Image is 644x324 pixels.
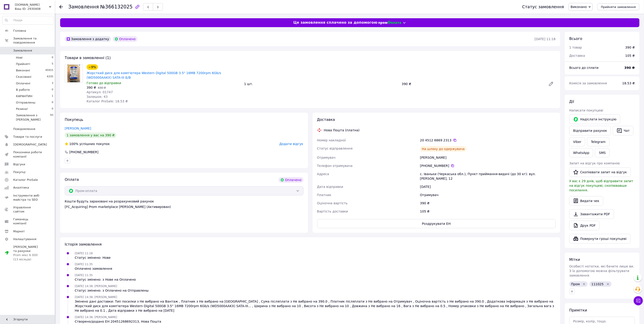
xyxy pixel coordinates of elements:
span: Прийняти замовлення [601,5,636,9]
a: Telegram [587,137,609,146]
time: [DATE] 11:18 [535,37,556,41]
span: Статус відправлення [317,147,353,150]
span: Доставка [569,54,585,57]
svg: Видалити мітку [606,282,610,286]
div: Нова Пошта (платна) [323,128,361,132]
div: [PHONE_NUMBER] [420,163,556,168]
span: 3 [52,81,53,86]
span: 18.53 ₴ [622,81,635,85]
div: −9% [87,64,98,70]
span: Відгуки [13,162,25,166]
span: Телефон отримувача [317,164,353,168]
span: 0 [52,101,53,105]
span: 430 ₴ [98,86,106,89]
a: Viber [569,137,585,146]
a: WhatsApp [569,148,593,157]
span: Оплата [65,177,79,182]
svg: Видалити мітку [582,282,586,286]
span: В работе [16,88,30,92]
div: Створено/додано ЕН 20451268692313, Нова Пошта [75,319,161,324]
span: Прийняті [16,62,30,66]
div: Ваш ID: 2930408 [15,7,55,11]
span: Це замовлення сплачено за допомогою [293,20,377,25]
button: Чат [613,126,634,135]
span: 6335 [47,75,53,79]
span: №366132025 [100,4,133,10]
span: Покупець [65,117,83,122]
span: Головна [13,29,26,33]
span: Отримувач [317,156,336,159]
span: Показники роботи компанії [13,150,42,158]
span: [DEMOGRAPHIC_DATA] [13,143,47,147]
input: Пошук [3,16,54,24]
span: Покупці [13,170,26,174]
div: Prom мікс 6 000 (13 місяців) [13,253,42,261]
div: Повернутися назад [59,5,63,9]
div: [DATE] [419,183,557,191]
span: Отправлены [16,101,35,105]
div: Статус змінено: з Нове на Оплачено [75,277,136,282]
div: Статус змінено: Нове [75,255,111,260]
span: Baton.ua [15,3,49,7]
span: Замовлення [68,4,99,10]
span: Каталог ProSale: 18.53 ₴ [87,99,128,103]
a: Завантажити PDF [569,209,614,219]
div: 390 ₴ [400,81,545,87]
a: [PERSON_NAME] [65,127,91,130]
img: Жорсткий диск для комп'ютера Western Digital 500GB 3.5" 16MB 7200rpm 6Gb/s (WD5000AAKX) SATA-III Б/В [67,65,80,82]
button: Чат з покупцем [634,296,643,305]
span: Налаштування [13,237,36,241]
button: SMS [595,148,610,157]
div: Замовлення з додатку [65,36,111,42]
span: Додати відгук [279,142,303,146]
span: 1 товар [569,46,582,49]
span: 45915 [45,68,53,73]
span: Історія замовлення [65,242,102,246]
button: Надіслати інструкцію [569,114,620,124]
span: Аналітика [13,186,29,190]
span: Замовлення [13,49,32,53]
span: 5 [52,62,53,66]
span: Оплачені [16,81,30,86]
b: 390 ₴ [624,66,635,70]
div: 20 4512 6869 2313 [420,138,556,143]
a: Друк PDF [569,221,600,230]
button: Повернути гроші покупцеві [569,234,631,244]
span: Всього до сплати [569,66,599,70]
div: Отримувач [419,191,557,199]
span: Замовлення з [PERSON_NAME] [16,113,50,122]
div: 105 ₴ [623,51,638,61]
div: 105 ₴ [419,207,557,215]
span: Примітки [569,308,587,312]
span: У вас є 29 днів, щоб відправити запит на відгук покупцеві, скопіювавши посилання. [569,179,633,192]
span: 0 [52,88,53,92]
span: 0 [52,107,53,111]
div: [PERSON_NAME] [419,153,557,162]
span: Пром [571,282,580,286]
div: 1 замовлення у вас на 390 ₴ [65,132,116,138]
span: Скасовані [16,75,31,79]
span: 100% [69,142,78,146]
span: Оціночна вартість [317,201,348,205]
span: [DATE] 11:18 [75,252,93,255]
span: Каталог ProSale [13,178,38,182]
span: 1 [52,94,53,98]
span: Всього [569,36,582,41]
span: Адреса [317,172,329,176]
span: Гаманець компанії [13,217,42,226]
span: 390 ₴ [87,86,96,89]
div: Оплачено [279,177,303,183]
div: [FC_Acquiring] Prom marketplace [PERSON_NAME] (Активирован) [65,205,303,209]
span: Замовлення та повідомлення [13,36,55,45]
span: Комісія за замовлення [569,81,607,85]
div: Кошти будуть зараховані на розрахунковий рахунок [65,199,303,209]
div: [PHONE_NUMBER] [69,150,99,154]
span: Товари та послуги [13,135,42,139]
span: Нові [16,56,23,60]
span: Маркет [13,229,25,233]
div: 1 шт. [242,81,400,87]
span: Мітки [569,257,580,262]
div: Статус замовлення [522,5,564,9]
span: Запит на відгук про компанію [569,161,620,165]
div: Оплачено замовлення [75,266,112,271]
